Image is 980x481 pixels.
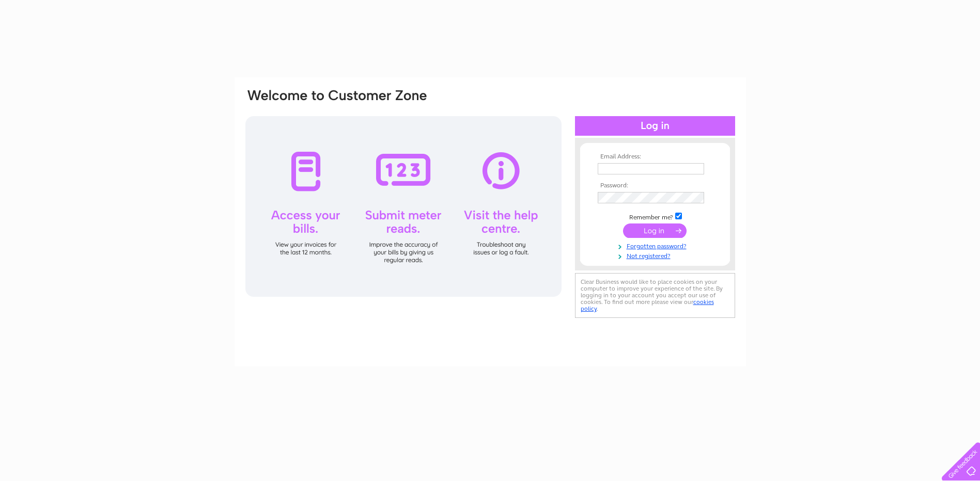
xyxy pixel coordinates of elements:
[575,273,735,318] div: Clear Business would like to place cookies on your computer to improve your experience of the sit...
[595,153,715,161] th: Email Address:
[595,211,715,221] td: Remember me?
[623,223,687,238] input: Submit
[598,241,715,250] a: Forgotten password?
[595,182,715,189] th: Password:
[598,250,715,260] a: Not registered?
[581,298,714,312] a: cookies policy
